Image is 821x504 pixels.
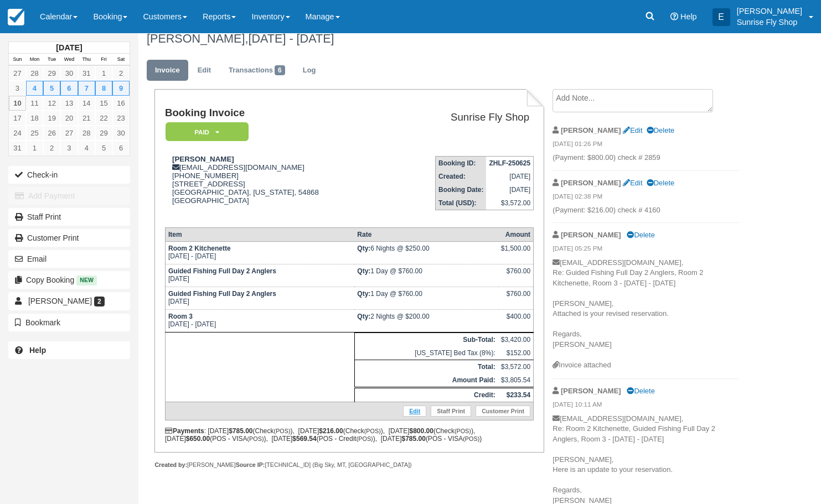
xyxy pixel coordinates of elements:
a: 16 [112,96,130,111]
a: 30 [112,126,130,141]
strong: Room 2 Kitchenette [168,245,231,252]
a: Edit [623,126,642,134]
a: Paid [165,122,245,142]
strong: $785.00 [401,435,425,443]
span: New [76,276,97,285]
a: 28 [78,126,95,141]
a: 1 [95,66,112,81]
strong: Qty [357,313,370,320]
td: [US_STATE] Bed Tax (8%): [354,346,498,360]
button: Add Payment [8,187,130,205]
div: : [DATE] (Check ), [DATE] (Check ), [DATE] (Check ), [DATE] (POS - VISA ), [DATE] (POS - Credit )... [165,427,534,443]
a: 29 [95,126,112,141]
th: Mon [26,54,43,66]
a: 20 [60,111,78,126]
a: Customer Print [8,229,130,247]
strong: [PERSON_NAME] [172,155,234,163]
th: Fri [95,54,112,66]
td: [DATE] [486,183,533,196]
strong: [PERSON_NAME] [561,179,621,187]
div: $1,500.00 [501,245,530,261]
th: Total (USD): [436,196,487,210]
em: [DATE] 02:38 PM [553,192,739,204]
td: [DATE] - [DATE] [165,309,354,332]
a: 28 [26,66,43,81]
small: (POS) [247,435,264,442]
a: 6 [112,141,130,155]
a: 30 [60,66,78,81]
a: Help [8,341,130,359]
em: [DATE] 10:11 AM [553,400,739,412]
h1: [PERSON_NAME], [147,32,746,45]
strong: $216.00 [319,427,343,435]
a: 14 [78,96,95,111]
strong: Source IP: [236,461,265,468]
a: 12 [43,96,60,111]
a: 4 [78,141,95,155]
a: 9 [112,81,130,96]
a: 23 [112,111,130,126]
a: Staff Print [8,208,130,226]
th: Item [165,227,354,241]
a: Edit [403,406,426,417]
th: Rate [354,227,498,241]
th: Credit: [354,387,498,402]
a: 1 [26,141,43,155]
a: 8 [95,81,112,96]
th: Booking Date: [436,183,487,196]
strong: $650.00 [186,435,210,443]
a: 11 [26,96,43,111]
strong: Qty [357,290,370,298]
a: 10 [9,96,26,111]
div: $760.00 [501,290,530,306]
a: Log [295,60,324,81]
a: 4 [26,81,43,96]
b: Help [29,346,46,355]
a: 29 [43,66,60,81]
a: 25 [26,126,43,141]
th: Booking ID: [436,157,487,170]
a: Customer Print [476,406,530,417]
div: E [712,8,730,26]
span: 6 [275,65,285,75]
div: $400.00 [501,313,530,329]
p: (Payment: $216.00) check # 4160 [553,205,739,216]
strong: ZHLF-250625 [489,159,530,167]
div: [EMAIL_ADDRESS][DOMAIN_NAME] [PHONE_NUMBER] [STREET_ADDRESS] [GEOGRAPHIC_DATA], [US_STATE], 54868... [165,155,390,219]
th: Created: [436,170,487,183]
small: (POS) [364,428,381,434]
em: Paid [166,122,249,142]
a: 3 [60,141,78,155]
button: Check-in [8,166,130,184]
a: 24 [9,126,26,141]
a: Edit [623,179,642,187]
td: 1 Day @ $760.00 [354,264,498,287]
a: 22 [95,111,112,126]
strong: Guided Fishing Full Day 2 Anglers [168,290,276,298]
td: 6 Nights @ $250.00 [354,241,498,264]
p: [PERSON_NAME] [737,6,802,17]
td: 2 Nights @ $200.00 [354,309,498,332]
th: Sub-Total: [354,332,498,346]
p: (Payment: $800.00) check # 2859 [553,153,739,163]
td: [DATE] [165,264,354,287]
th: Thu [78,54,95,66]
a: 5 [43,81,60,96]
a: [PERSON_NAME] 2 [8,292,130,310]
a: Staff Print [431,406,471,417]
strong: $233.54 [507,391,530,399]
a: Edit [189,60,219,81]
em: [DATE] 05:25 PM [553,244,739,256]
a: Transactions6 [220,60,293,81]
th: Amount [498,227,534,241]
small: (POS) [455,428,471,434]
a: 26 [43,126,60,141]
div: [PERSON_NAME] [TECHNICAL_ID] (Big Sky, MT, [GEOGRAPHIC_DATA]) [154,461,544,469]
th: Amount Paid: [354,373,498,388]
a: Invoice [147,60,188,81]
img: checkfront-main-nav-mini-logo.png [8,9,24,25]
td: $152.00 [498,346,534,360]
td: $3,805.54 [498,373,534,388]
a: 21 [78,111,95,126]
td: [DATE] [165,287,354,309]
